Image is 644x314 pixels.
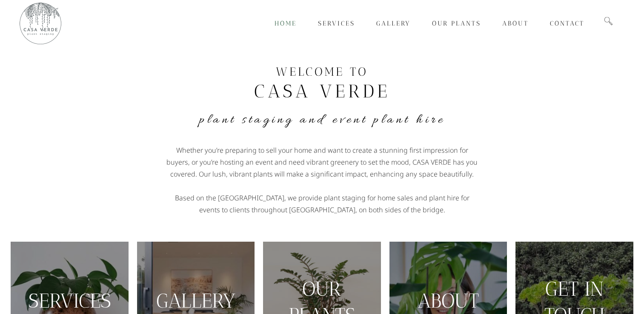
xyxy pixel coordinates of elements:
a: SERVICES [28,289,111,313]
a: GALLERY [156,289,235,313]
h2: CASA VERDE [84,80,561,103]
a: ABOUT [418,289,479,313]
a: OUR [302,277,341,301]
span: Services [318,20,355,27]
p: Based on the [GEOGRAPHIC_DATA], we provide plant staging for home sales and plant hire for events... [165,192,480,216]
p: Whether you’re preparing to sell your home and want to create a stunning first impression for buy... [165,144,480,180]
h3: WELCOME TO [84,64,561,80]
span: Home [275,20,297,27]
span: Our Plants [432,20,481,27]
h4: Plant Staging and Event Plant Hire [84,111,561,129]
span: Contact [550,20,584,27]
span: About [502,20,529,27]
span: Gallery [376,20,411,27]
a: GET IN [545,277,604,301]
